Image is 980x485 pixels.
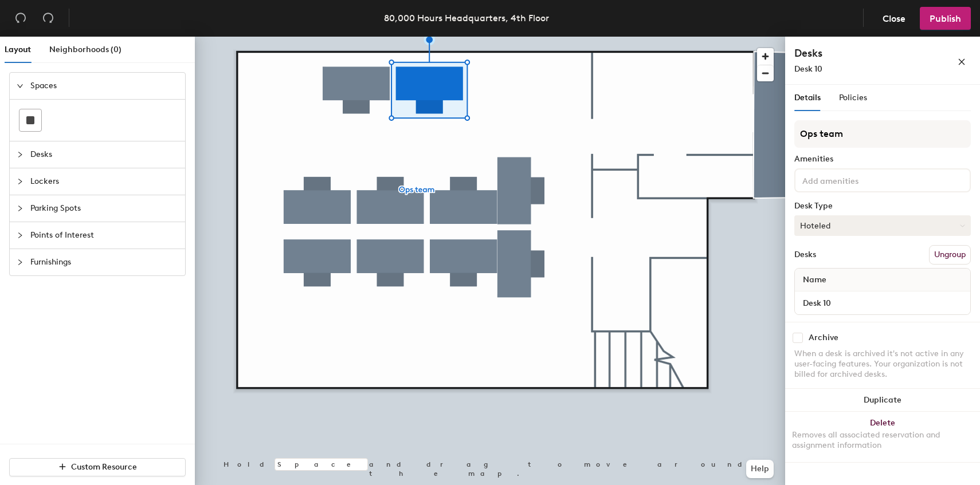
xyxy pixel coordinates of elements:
[794,250,816,259] div: Desks
[746,460,774,478] button: Help
[920,7,971,30] button: Publish
[30,168,178,195] span: Lockers
[15,12,26,23] span: undo
[930,13,961,24] span: Publish
[873,7,915,30] button: Close
[17,232,23,239] span: collapsed
[30,141,178,168] span: Desks
[30,195,178,222] span: Parking Spots
[49,45,121,54] span: Neighborhoods (0)
[800,173,903,187] input: Add amenities
[9,458,186,476] button: Custom Resource
[30,222,178,249] span: Points of Interest
[809,333,838,342] div: Archive
[797,295,968,311] input: Unnamed desk
[794,93,821,102] span: Details
[37,7,60,30] button: Redo (⌘ + ⇧ + Z)
[792,430,973,451] div: Removes all associated reservation and assignment information
[794,64,822,74] span: Desk 10
[17,205,23,212] span: collapsed
[17,151,23,158] span: collapsed
[794,155,971,164] div: Amenities
[785,389,980,412] button: Duplicate
[71,462,137,472] span: Custom Resource
[785,412,980,462] button: DeleteRemoves all associated reservation and assignment information
[797,270,832,290] span: Name
[17,82,23,89] span: expanded
[30,249,178,275] span: Furnishings
[17,178,23,185] span: collapsed
[17,259,23,266] span: collapsed
[794,202,971,211] div: Desk Type
[30,73,178,99] span: Spaces
[883,13,905,24] span: Close
[384,11,549,25] div: 80,000 Hours Headquarters, 4th Floor
[794,349,971,380] div: When a desk is archived it's not active in any user-facing features. Your organization is not bil...
[839,93,867,102] span: Policies
[958,58,966,66] span: close
[5,45,31,54] span: Layout
[929,245,971,265] button: Ungroup
[9,7,32,30] button: Undo (⌘ + Z)
[794,46,920,61] h4: Desks
[794,215,971,236] button: Hoteled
